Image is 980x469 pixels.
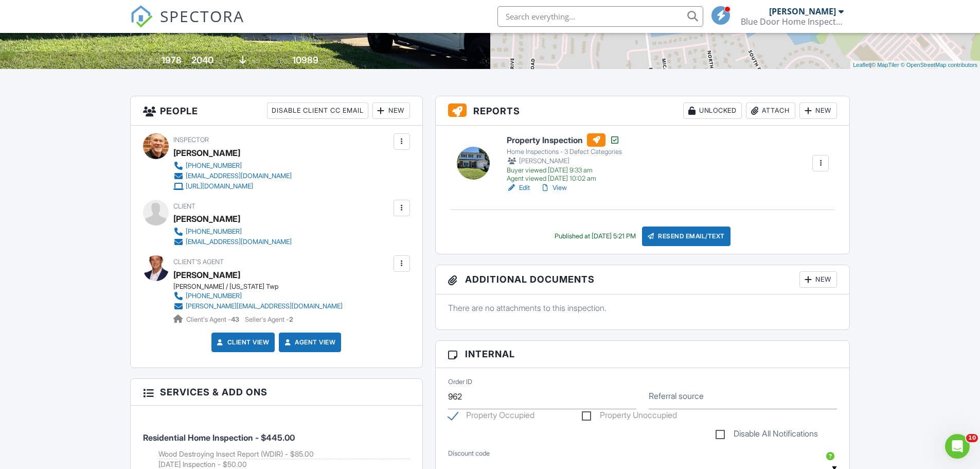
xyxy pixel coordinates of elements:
div: New [799,271,837,288]
label: Property Unoccupied [582,410,677,423]
label: Property Occupied [448,410,534,423]
a: [PHONE_NUMBER] [173,161,292,171]
div: [PHONE_NUMBER] [186,292,242,300]
span: Client's Agent - [186,316,241,323]
div: Attach [746,102,795,119]
div: New [799,102,837,119]
div: Unlocked [683,102,742,119]
div: Agent viewed [DATE] 10:02 am [507,175,622,183]
h3: Internal [436,341,850,368]
span: sq.ft. [320,57,333,65]
input: Search everything... [497,6,703,27]
a: [PERSON_NAME] [173,267,240,283]
strong: 43 [231,316,239,323]
a: SPECTORA [130,14,244,36]
span: slab [248,57,259,65]
a: [EMAIL_ADDRESS][DOMAIN_NAME] [173,171,292,181]
div: 1978 [162,55,182,65]
a: Leaflet [853,62,870,68]
li: Add on: Wood Destroying Insect Report (WDIR) [158,449,410,460]
h3: People [131,96,422,126]
span: Inspector [173,136,209,144]
div: Disable Client CC Email [267,102,368,119]
div: [PERSON_NAME] [173,145,240,161]
a: Agent View [282,337,335,348]
div: [PERSON_NAME] [507,156,622,166]
div: Resend Email/Text [642,227,730,246]
img: The Best Home Inspection Software - Spectora [130,5,153,28]
span: Lot Size [269,57,291,65]
h3: Additional Documents [436,265,850,294]
a: Property Inspection Home Inspections - 3 Defect Categories [PERSON_NAME] Buyer viewed [DATE] 9:33... [507,133,622,183]
a: Edit [507,183,530,193]
span: sq. ft. [215,57,229,65]
div: [PERSON_NAME] [769,6,836,16]
div: [EMAIL_ADDRESS][DOMAIN_NAME] [186,172,292,180]
a: © OpenStreetMap contributors [901,62,977,68]
label: Referral source [649,390,704,402]
div: Buyer viewed [DATE] 9:33 am [507,166,622,175]
div: [PERSON_NAME] / [US_STATE] Twp [173,283,351,291]
strong: 2 [289,316,293,323]
div: [URL][DOMAIN_NAME] [186,182,253,190]
h6: Property Inspection [507,133,622,147]
div: 2040 [191,55,213,65]
a: [PHONE_NUMBER] [173,227,292,237]
div: [PERSON_NAME] [173,211,240,227]
a: View [540,183,567,193]
a: Client View [215,337,270,348]
h3: Services & Add ons [131,379,422,406]
div: [PHONE_NUMBER] [186,228,242,236]
div: Home Inspections - 3 Defect Categories [507,148,622,156]
div: Published at [DATE] 5:21 PM [555,232,636,240]
span: Client [173,202,195,210]
a: [URL][DOMAIN_NAME] [173,181,292,192]
div: New [372,102,410,119]
p: There are no attachments to this inspection. [448,302,838,314]
div: [PERSON_NAME][EMAIL_ADDRESS][DOMAIN_NAME] [186,302,343,310]
a: [PERSON_NAME][EMAIL_ADDRESS][DOMAIN_NAME] [173,301,343,311]
iframe: Intercom live chat [945,434,970,459]
a: [EMAIL_ADDRESS][DOMAIN_NAME] [173,237,292,247]
a: [PHONE_NUMBER] [173,291,343,301]
h3: Reports [436,96,850,126]
label: Discount code [448,449,490,458]
div: [EMAIL_ADDRESS][DOMAIN_NAME] [186,238,292,246]
span: SPECTORA [160,5,244,27]
a: © MapTiler [871,62,899,68]
label: Disable All Notifications [716,429,818,442]
div: | [850,61,980,70]
span: Seller's Agent - [245,316,293,323]
span: Client's Agent [173,258,224,266]
span: 10 [966,434,978,442]
span: Built [149,57,160,65]
div: 10989 [292,55,318,65]
div: [PHONE_NUMBER] [186,162,242,170]
label: Order ID [448,377,472,387]
span: Residential Home Inspection - $445.00 [143,432,295,443]
div: Blue Door Home Inspections [741,16,844,27]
